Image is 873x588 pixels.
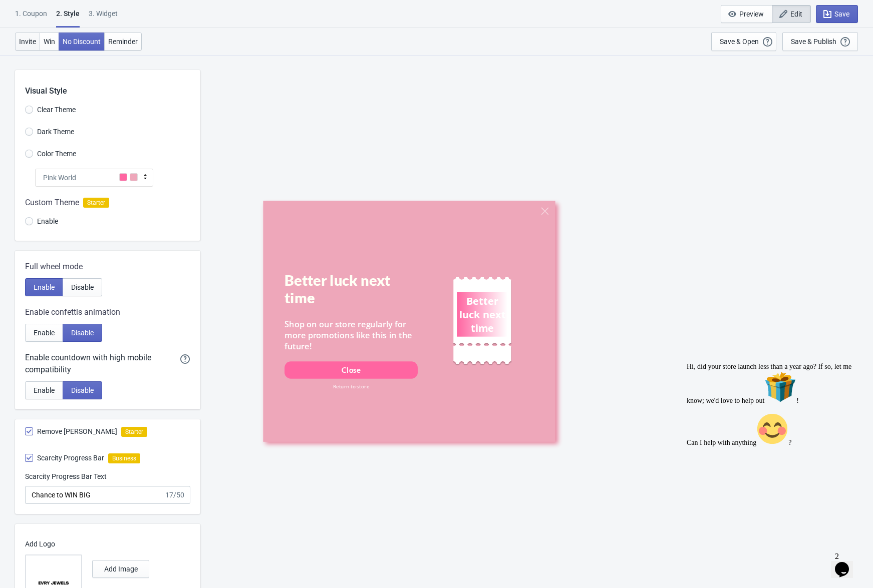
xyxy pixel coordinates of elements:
[816,5,858,23] button: Save
[63,38,101,46] span: No Discount
[739,10,764,18] span: Preview
[683,359,863,543] iframe: chat widget
[25,261,83,273] span: Full wheel mode
[56,9,80,28] div: 2 . Style
[121,427,147,437] i: Starter
[37,453,104,463] span: Scarcity Progress Bar
[104,33,142,51] button: Reminder
[34,283,55,291] span: Enable
[831,548,863,578] iframe: chat widget
[782,32,858,51] button: Save & Publish
[284,319,418,352] div: Shop on our store regularly for more promotions like this in the future!
[15,9,47,26] div: 1. Coupon
[37,426,117,436] span: Remove [PERSON_NAME]
[37,127,74,137] span: Dark Theme
[63,278,102,296] button: Disable
[71,386,94,394] span: Disable
[25,278,63,296] button: Enable
[25,306,120,318] span: Enable confettis animation
[37,105,76,115] span: Clear Theme
[19,38,36,46] span: Invite
[63,324,102,342] button: Disable
[4,4,169,46] span: Hi, did your store launch less than a year ago? If so, let me know; we'd love to help out !
[71,329,94,337] span: Disable
[44,38,55,46] span: Win
[284,383,418,390] div: Return to store
[83,198,109,208] span: Starter
[4,80,109,88] span: Can I help with anything ?
[59,33,105,51] button: No Discount
[25,539,185,549] p: Add Logo
[74,54,106,86] img: :blush:
[720,38,759,46] div: Save & Open
[34,329,55,337] span: Enable
[34,386,55,394] span: Enable
[108,453,140,463] i: Business
[25,352,180,376] div: Enable countdown with high mobile compatibility
[43,173,76,183] span: Pink World
[721,5,772,23] button: Preview
[63,381,102,399] button: Disable
[82,12,114,44] img: :gift:
[25,324,63,342] button: Enable
[108,38,138,46] span: Reminder
[89,9,118,26] div: 3. Widget
[37,216,58,226] span: Enable
[37,149,76,159] span: Color Theme
[772,5,811,23] button: Edit
[790,10,802,18] span: Edit
[791,38,836,46] div: Save & Publish
[104,565,138,573] span: Add Image
[25,381,63,399] button: Enable
[25,70,200,97] div: Visual Style
[834,10,849,18] span: Save
[71,283,94,291] span: Disable
[284,272,418,306] div: Better luck next time
[25,197,79,209] span: Custom Theme
[4,4,184,88] div: Hi, did your store launch less than a year ago? If so, let me know; we'd love to help out🎁!Can I ...
[342,365,361,375] div: Close
[92,560,149,578] button: Add Image
[458,294,506,335] div: Better luck next time
[25,471,107,481] label: Scarcity Progress Bar Text
[711,32,776,51] button: Save & Open
[15,33,40,51] button: Invite
[40,33,59,51] button: Win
